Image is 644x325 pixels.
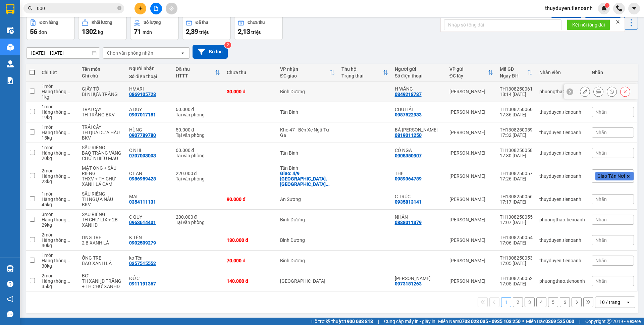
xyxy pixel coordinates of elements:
div: thuyduyen.tienoanh [539,130,585,135]
button: Bộ lọc [193,45,228,59]
span: close-circle [117,5,121,12]
div: Mã GD [500,66,527,72]
button: file-add [150,3,162,14]
button: 3 [525,297,535,307]
span: ... [326,181,330,187]
div: MẬT ONG + SẦU RIÊNG [82,165,122,176]
div: TH QUẢ DƯA HẤU BKV [82,130,122,141]
div: Chi tiết [42,70,75,75]
div: ỐNG TRE [82,255,122,261]
div: GIẤY TỜ [82,86,122,92]
div: Tại văn phòng [176,132,220,138]
div: Đã thu [196,20,208,25]
span: Nhãn [595,237,607,243]
span: thuyduyen.tienoanh [540,4,598,12]
button: caret-down [628,3,640,14]
span: Miền Nam [438,318,521,325]
div: BƠ [82,273,122,278]
div: 17:05 [DATE] [500,261,533,266]
span: Nhãn [595,130,607,135]
span: CTY TNHH DLVT TIẾN OANH [25,4,94,10]
div: 3 món [42,212,75,217]
div: SẦU RIÊNG [82,191,122,197]
strong: NHẬN HÀNG NHANH - GIAO TỐC HÀNH [26,11,93,15]
img: icon-new-feature [601,5,607,11]
span: Nhãn [595,150,607,156]
span: question-circle [7,281,13,287]
button: Đơn hàng56đơn [26,16,75,40]
div: Số lượng [144,20,161,25]
button: plus [135,3,146,14]
span: 2,39 [186,28,198,36]
div: phuongthao.tienoanh [539,217,585,222]
div: BAO XANH LÁ [82,261,122,266]
div: 2 B XANH LÁ [82,240,122,246]
div: 2 món [42,273,75,278]
input: Select a date range. [26,48,100,58]
div: Hàng thông thường [42,258,75,263]
span: search [28,6,33,11]
div: 17:26 [DATE] [500,176,533,181]
strong: 0369 525 060 [545,319,574,324]
div: Sửa đơn hàng [580,87,590,97]
strong: 1900 633 614 [45,16,74,21]
button: 5 [548,297,558,307]
span: kg [98,30,103,35]
div: 0986959428 [129,176,156,181]
div: 200.000 đ [176,214,220,220]
div: Hàng thông thường [42,109,75,115]
input: Tìm tên, số ĐT hoặc mã đơn [37,5,116,12]
div: thuyduyen.tienoanh [539,197,585,202]
button: Chưa thu2,13 triệu [234,16,283,40]
div: Nhân viên [539,70,585,75]
span: ---------------------------------------------- [14,46,86,51]
span: ... [66,150,70,156]
div: 1 món [42,124,75,130]
span: triệu [251,30,262,35]
div: 60.000 đ [176,148,220,153]
div: Hàng thông thường [42,89,75,94]
div: [PERSON_NAME] [449,173,493,179]
div: 220.000 đ [176,171,220,176]
span: copyright [607,319,611,324]
div: 0349218787 [395,92,422,97]
div: Hàng thông thường [42,217,75,222]
strong: 0708 023 035 - 0935 103 250 [459,319,521,324]
div: An Sương [280,197,335,202]
span: ... [66,89,70,94]
button: Số lượng71món [130,16,179,40]
div: ĐC giao [280,73,329,78]
div: 0902509279 [129,240,156,246]
div: Bình Dương [280,237,335,243]
div: 35 kg [42,284,75,289]
div: 0963614401 [129,220,156,225]
div: [PERSON_NAME] [449,130,493,135]
span: Nhãn [595,109,607,115]
span: ... [66,278,70,284]
div: Bình Dương [280,258,335,263]
span: Nhãn [595,197,607,202]
span: | [579,318,580,325]
div: thuyduyen.tienoanh [539,150,585,156]
div: Bình Dương [280,217,335,222]
div: Tại văn phòng [176,220,220,225]
div: 2 món [42,168,75,173]
div: Người gửi [395,66,443,72]
div: TH1308250054 [500,235,533,240]
div: Hàng thông thường [42,278,75,284]
div: 17:06 [DATE] [500,240,533,246]
div: 1 món [42,191,75,197]
div: 60.000 đ [176,107,220,112]
div: HÙNG [129,127,169,132]
div: TH1308250055 [500,214,533,220]
div: TH1308250061 [500,86,533,92]
button: Khối lượng1302kg [78,16,127,40]
div: HMARI [129,86,169,92]
div: TH CHỮ LIX + 2B XANHD [82,217,122,228]
div: TH NGỰA NÂU BKV [82,197,122,207]
span: aim [169,6,174,11]
div: phuongthao.tienoanh [539,89,585,94]
div: 1 món [42,145,75,150]
th: Toggle SortBy [172,64,224,82]
div: Đơn hàng [40,20,58,25]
